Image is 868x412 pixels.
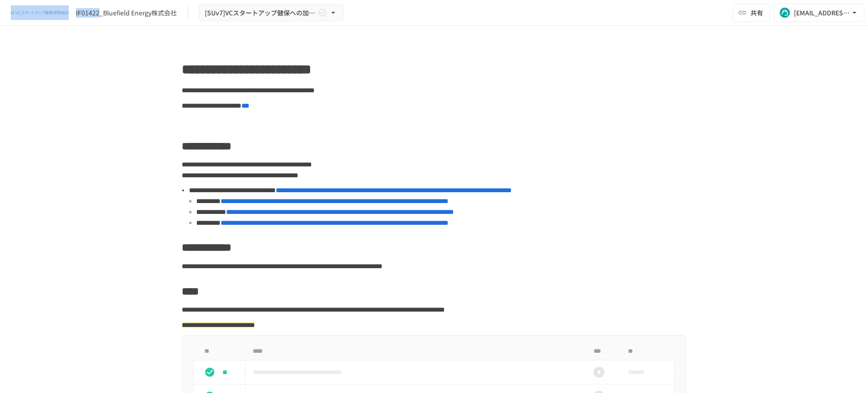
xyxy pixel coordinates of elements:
[750,8,763,18] span: 共有
[205,7,316,19] span: [SUv7]VCスタートアップ健保への加入申請手続き
[199,4,344,22] button: [SUv7]VCスタートアップ健保への加入申請手続き
[11,5,69,20] img: ZDfHsVrhrXUoWEWGWYf8C4Fv4dEjYTEDCNvmL73B7ox
[794,7,850,19] div: [EMAIL_ADDRESS][DOMAIN_NAME]
[774,4,864,22] button: [EMAIL_ADDRESS][DOMAIN_NAME]
[201,387,219,405] button: status
[201,363,219,381] button: status
[732,4,770,22] button: 共有
[76,8,177,18] div: IF01422_Bluefield Energy株式会社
